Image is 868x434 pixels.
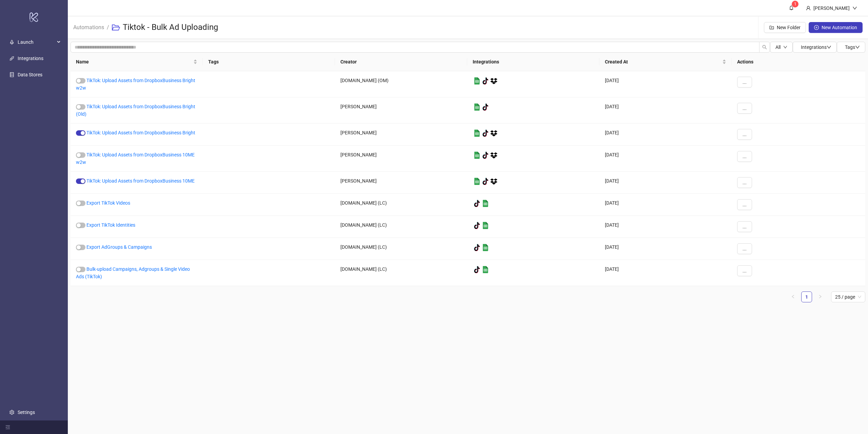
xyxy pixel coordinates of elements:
sup: 1 [792,1,798,7]
span: Integrations [801,44,831,50]
span: down [783,45,787,49]
button: Alldown [770,42,793,53]
span: ... [743,79,747,85]
span: search [762,45,767,50]
div: [PERSON_NAME] [335,124,467,146]
a: Export TikTok Videos [86,200,130,206]
button: ... [737,177,752,188]
button: ... [737,129,752,140]
div: Page Size [831,291,865,302]
a: TikTok: Upload Assets from DropboxBusiness 10ME [86,178,195,184]
span: New Folder [777,25,801,30]
a: Bulk-upload Campaigns, Adgroups & Single Video Ads (TikTok) [76,266,190,279]
th: Actions [732,53,865,71]
button: ... [737,243,752,254]
span: folder-add [769,25,774,30]
th: Tags [203,53,335,71]
button: ... [737,151,752,162]
span: plus-circle [814,25,819,30]
span: ... [743,268,747,273]
span: Created At [605,58,721,65]
button: Tagsdown [837,42,865,53]
span: 1 [794,2,796,6]
span: All [775,44,781,50]
span: ... [743,106,747,111]
a: TikTok: Upload Assets from DropboxBusiness Bright w2w [76,78,195,91]
li: Previous Page [788,291,798,302]
th: Creator [335,53,467,71]
span: down [827,45,831,50]
button: New Folder [764,22,806,33]
a: Settings [18,410,35,415]
span: down [855,45,860,50]
div: [DOMAIN_NAME] (LC) [335,260,467,286]
div: [DATE] [599,238,732,260]
button: ... [737,199,752,210]
a: Export TikTok Identities [86,222,135,228]
li: 1 [801,291,812,302]
button: right [815,291,826,302]
a: TikTok: Upload Assets from DropboxBusiness 10ME w2w [76,152,195,165]
li: / [107,17,109,38]
th: Created At [599,53,732,71]
div: [DATE] [599,124,732,146]
span: right [818,295,822,299]
div: [DATE] [599,146,732,172]
span: left [791,295,795,299]
button: ... [737,77,752,88]
a: TikTok: Upload Assets from DropboxBusiness Bright [86,130,195,135]
a: Automations [72,23,105,31]
span: menu-fold [5,425,10,430]
span: Name [76,58,192,65]
div: [DOMAIN_NAME] (LC) [335,238,467,260]
span: down [852,6,857,11]
span: user [806,6,811,11]
th: Integrations [467,53,599,71]
div: [DATE] [599,260,732,286]
span: Launch [18,35,55,49]
span: ... [743,154,747,159]
span: ... [743,246,747,251]
span: New Automation [822,25,857,30]
a: Integrations [18,56,43,61]
h3: Tiktok - Bulk Ad Uploading [123,22,218,33]
a: Data Stores [18,72,42,77]
span: ... [743,180,747,185]
span: rocket [9,40,14,44]
div: [DATE] [599,216,732,238]
div: [DATE] [599,194,732,216]
span: ... [743,202,747,207]
li: Next Page [815,291,826,302]
button: ... [737,221,752,232]
div: [DATE] [599,172,732,194]
span: 25 / page [835,292,861,302]
span: folder-open [112,23,120,32]
a: TikTok: Upload Assets from DropboxBusiness Bright (Old) [76,104,195,117]
span: ... [743,224,747,229]
button: ... [737,103,752,114]
button: ... [737,265,752,276]
span: bell [789,5,794,10]
a: Export AdGroups & Campaigns [86,244,152,250]
span: ... [743,132,747,137]
div: [PERSON_NAME] [335,97,467,124]
div: [PERSON_NAME] [335,172,467,194]
button: Integrationsdown [793,42,837,53]
div: [DOMAIN_NAME] (OM) [335,71,467,97]
div: [DATE] [599,97,732,124]
th: Name [71,53,203,71]
button: New Automation [809,22,863,33]
span: Tags [845,44,860,50]
div: [DOMAIN_NAME] (LC) [335,216,467,238]
a: 1 [802,292,812,302]
button: left [788,291,798,302]
div: [PERSON_NAME] [335,146,467,172]
div: [PERSON_NAME] [811,4,852,12]
div: [DATE] [599,71,732,97]
div: [DOMAIN_NAME] (LC) [335,194,467,216]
